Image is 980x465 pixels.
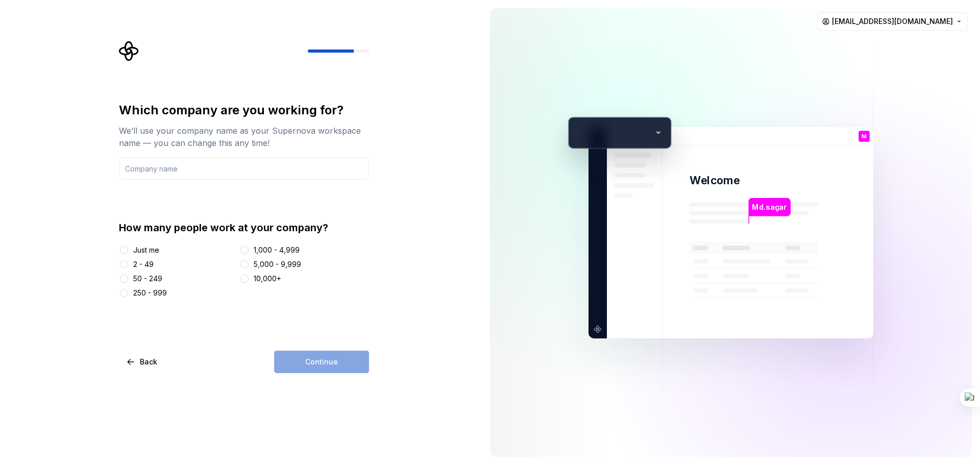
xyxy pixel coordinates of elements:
div: 5,000 - 9,999 [254,259,301,270]
div: Just me [133,245,159,255]
div: 50 - 249 [133,274,162,284]
div: How many people work at your company? [119,221,369,235]
div: 10,000+ [254,274,281,284]
button: [EMAIL_ADDRESS][DOMAIN_NAME] [817,12,968,31]
div: We’ll use your company name as your Supernova workspace name — you can change this any time! [119,125,369,149]
p: Md.sagar [752,201,787,212]
svg: Supernova Logo [119,41,139,61]
input: Company name [119,157,369,180]
span: Back [140,357,157,367]
div: 1,000 - 4,999 [254,245,300,255]
div: 2 - 49 [133,259,154,270]
p: M [862,133,867,139]
p: Welcome [690,173,740,188]
span: [EMAIL_ADDRESS][DOMAIN_NAME] [832,16,953,27]
div: Which company are you working for? [119,102,369,118]
div: 250 - 999 [133,288,167,298]
button: Back [119,351,166,373]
